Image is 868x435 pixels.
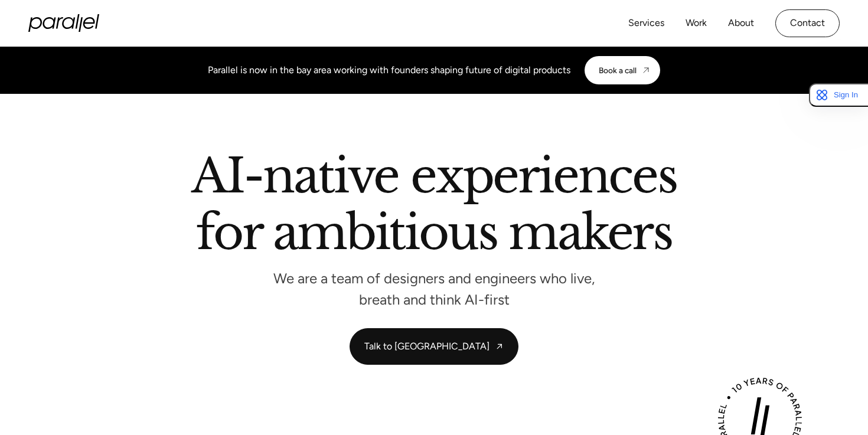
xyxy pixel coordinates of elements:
a: About [728,15,754,32]
h2: AI-native experiences for ambitious makers [97,153,771,261]
a: Work [686,15,707,32]
div: Book a call [599,66,637,75]
a: Services [628,15,664,32]
a: home [28,14,99,32]
p: We are a team of designers and engineers who live, breath and think AI-first [257,273,611,305]
img: CTA arrow image [641,66,651,75]
a: Contact [775,9,840,37]
a: Book a call [585,56,660,84]
div: Parallel is now in the bay area working with founders shaping future of digital products [208,63,570,77]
